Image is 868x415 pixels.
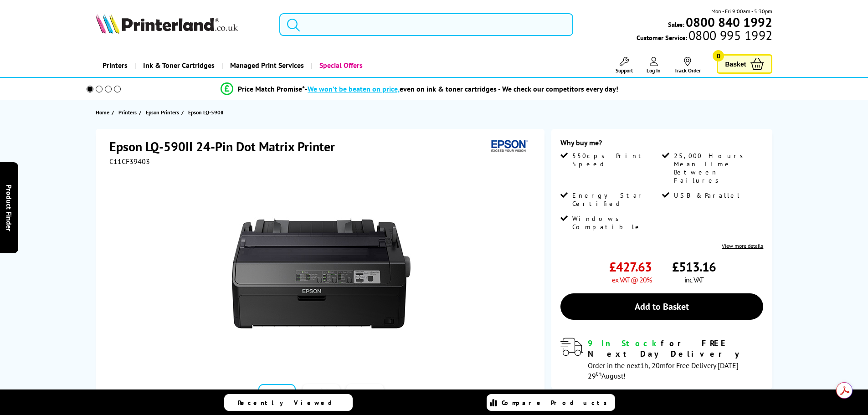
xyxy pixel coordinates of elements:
[118,108,137,117] span: Printers
[238,84,305,93] span: Price Match Promise*
[674,191,740,200] span: USB & Parallel
[224,394,353,411] a: Recently Viewed
[725,58,746,70] span: Basket
[96,14,238,34] img: Printerland Logo
[109,157,150,166] span: C11CF39403
[686,14,772,31] b: 0800 840 1992
[146,108,179,117] span: Epson Printers
[647,57,661,74] a: Log In
[96,14,268,36] a: Printerland Logo
[109,138,344,155] h1: Epson LQ-590II 24-Pin Dot Matrix Printer
[572,215,660,231] span: Windows Compatible
[118,108,139,117] a: Printers
[637,31,772,42] span: Customer Service:
[596,369,601,378] sup: th
[305,84,618,93] div: - even on ink & toner cartridges - We check our competitors every day!
[487,394,615,411] a: Compare Products
[134,54,221,77] a: Ink & Toner Cartridges
[188,109,223,116] span: Epson LQ-590II
[713,50,724,61] span: 0
[238,399,341,407] span: Recently Viewed
[308,84,400,93] span: We won’t be beaten on price,
[96,54,134,77] a: Printers
[311,54,370,77] a: Special Offers
[572,191,660,208] span: Energy Star Certified
[616,57,633,74] a: Support
[143,54,215,77] span: Ink & Toner Cartridges
[684,275,704,284] span: inc VAT
[572,152,660,168] span: 550cps Print Speed
[502,399,612,407] span: Compare Products
[221,54,311,77] a: Managed Print Services
[612,275,652,284] span: ex VAT @ 20%
[647,67,661,74] span: Log In
[668,20,684,29] span: Sales:
[146,108,181,117] a: Epson Printers
[722,242,763,249] a: View more details
[640,361,666,370] span: 1h, 20m
[74,81,765,97] li: modal_Promise
[560,138,763,152] div: Why buy me?
[711,7,772,15] span: Mon - Fri 9:00am - 5:30pm
[232,184,411,363] img: Epson LQ-590II
[674,57,701,74] a: Track Order
[96,108,109,117] span: Home
[488,138,529,155] img: Epson
[616,67,633,74] span: Support
[560,293,763,320] a: Add to Basket
[717,54,772,74] a: Basket 0
[588,361,739,380] span: Order in the next for Free Delivery [DATE] 29 August!
[96,108,112,117] a: Home
[560,338,763,380] div: modal_delivery
[672,258,716,275] span: £513.16
[687,31,772,40] span: 0800 995 1992
[609,258,652,275] span: £427.63
[588,338,763,359] div: for FREE Next Day Delivery
[588,338,661,348] span: 9 In Stock
[674,152,761,184] span: 25,000 Hours Mean Time Between Failures
[684,18,772,26] a: 0800 840 1992
[5,184,14,231] span: Product Finder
